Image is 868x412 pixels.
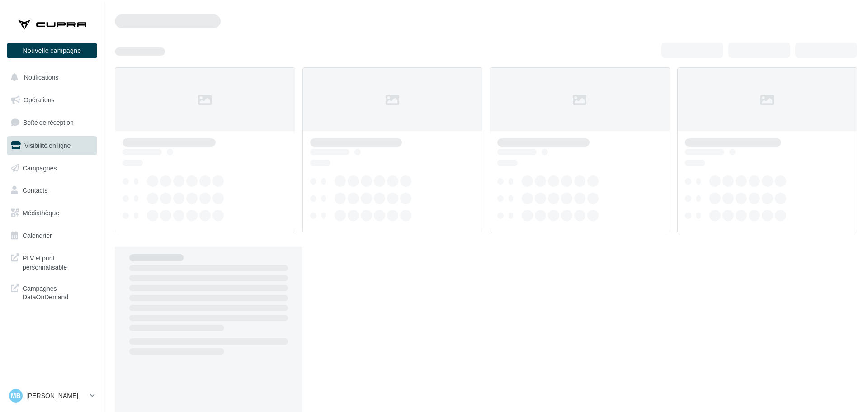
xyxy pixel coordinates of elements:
span: Calendrier [23,232,52,239]
span: MB [11,391,21,400]
span: Notifications [24,73,58,81]
span: Visibilité en ligne [24,142,71,149]
span: Campagnes [23,164,57,171]
p: [PERSON_NAME] [26,391,86,400]
a: Opérations [5,90,99,109]
span: Campagnes DataOnDemand [23,282,93,302]
a: Visibilité en ligne [5,136,99,155]
a: PLV et print personnalisable [5,248,99,275]
a: Boîte de réception [5,113,99,132]
a: Calendrier [5,226,99,245]
a: MB [PERSON_NAME] [7,387,97,404]
a: Contacts [5,181,99,200]
button: Notifications [5,68,95,87]
span: Médiathèque [23,209,59,217]
span: PLV et print personnalisable [23,252,93,271]
a: Campagnes [5,159,99,178]
span: Opérations [24,96,54,104]
span: Contacts [23,186,47,194]
a: Campagnes DataOnDemand [5,279,99,305]
a: Médiathèque [5,204,99,223]
span: Boîte de réception [23,118,74,126]
button: Nouvelle campagne [7,43,97,58]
